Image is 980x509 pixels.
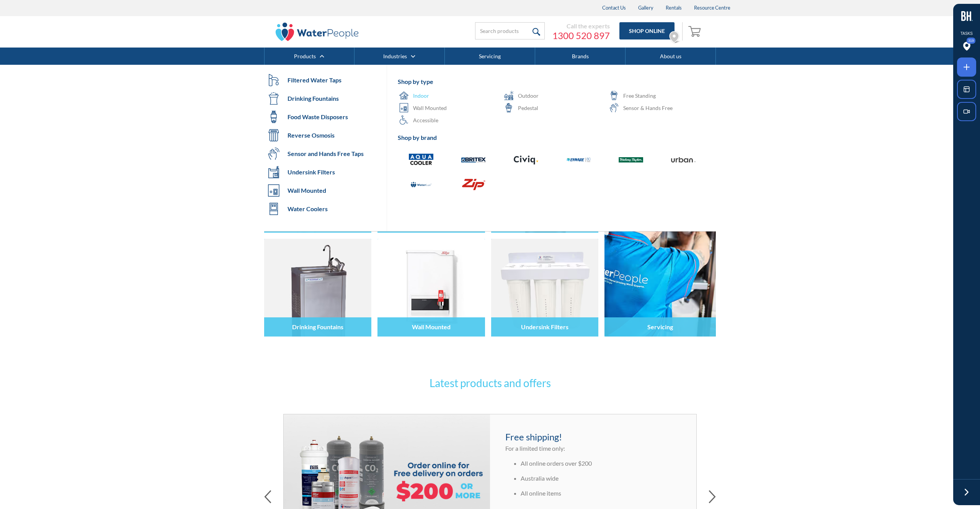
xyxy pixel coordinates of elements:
a: Servicing [445,48,535,65]
a: Filtered Water Taps [265,71,381,89]
p: For a limited time only: [505,444,681,453]
div: Sensor and Hands Free Taps [287,149,364,158]
a: Sensor & Hands Free [606,102,708,114]
a: Accessible [396,114,498,126]
a: Pedestal [501,102,603,114]
a: Free Standing [606,89,708,102]
div: Sensor & Hands Free [623,104,673,112]
div: Wall Mounted [287,186,326,195]
div: Free Standing [623,92,656,100]
a: Drinking Fountains [265,89,381,108]
div: Water Coolers [287,204,328,213]
img: Drinking Fountains [264,239,371,336]
div: Outdoor [518,92,539,100]
img: Undersink Filters [491,239,598,336]
a: Servicing [604,135,716,336]
h4: Drinking Fountains [292,323,343,330]
div: Filtered Water Taps [287,76,341,85]
div: Call the experts [552,22,610,30]
h4: Shop by brand [396,133,437,142]
div: Food Waste Disposers [287,112,348,122]
div: Pedestal [518,104,538,112]
a: Food Waste Disposers [265,108,381,126]
li: All online items [521,489,681,498]
h4: Free shipping! [505,430,681,444]
a: Industries [383,52,407,60]
h4: Wall Mounted [412,323,451,330]
h3: Latest products and offers [341,375,639,391]
a: Sensor and Hands Free Taps [265,144,381,163]
a: Wall Mounted [396,102,498,114]
img: Wall Mounted [377,239,485,336]
a: Brands [535,48,626,65]
img: shopping cart [688,25,703,37]
a: Products [294,52,316,60]
a: Wall Mounted [265,181,381,200]
a: Open empty cart [686,22,705,41]
div: Reverse Osmosis [287,131,335,140]
div: Undersink Filters [287,167,335,177]
a: Indoor [396,89,498,102]
div: Drinking Fountains [287,94,339,103]
div: Accessible [413,116,438,124]
li: All online orders over $200 [521,459,681,468]
a: About us [626,48,716,65]
a: Outdoor [501,89,603,102]
a: Shop Online [619,22,675,39]
a: 1300 520 897 [552,30,610,41]
div: Industries [354,48,445,65]
div: Wall Mounted [413,104,447,112]
div: Shop by type [396,77,433,86]
h4: Servicing [647,323,673,330]
h4: Undersink Filters [521,323,568,330]
a: Reverse Osmosis [265,126,381,144]
a: Undersink Filters [265,163,381,181]
li: Australia wide [521,474,681,483]
div: Indoor [413,92,429,100]
div: Products [264,48,354,65]
input: Search products [475,22,545,39]
a: Water Coolers [265,200,381,218]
